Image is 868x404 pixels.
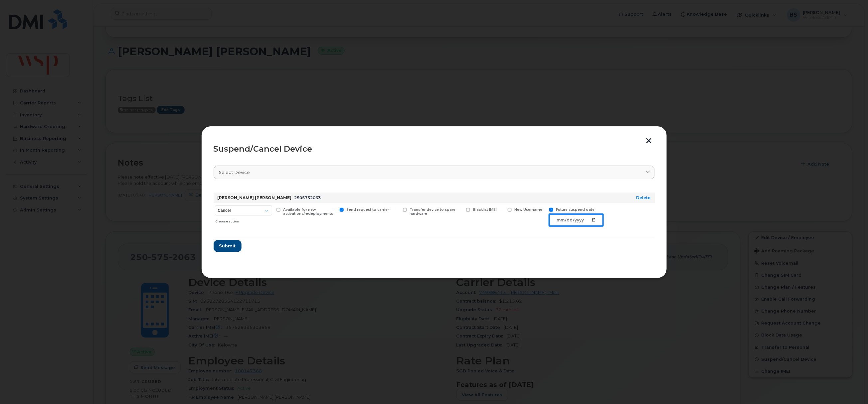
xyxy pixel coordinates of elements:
input: Send request to carrier [332,208,335,211]
input: Future suspend date [541,208,545,211]
span: Send request to carrier [346,207,389,212]
div: Choose action [215,216,272,224]
div: Suspend/Cancel Device [214,145,655,153]
a: Delete [636,195,651,200]
a: Select device [214,166,655,179]
input: Blacklist IMEI [458,208,461,211]
span: 2505752063 [294,195,321,200]
button: Submit [214,240,242,252]
span: Blacklist IMEI [473,207,497,212]
strong: [PERSON_NAME] [PERSON_NAME] [218,195,292,200]
input: Available for new activations/redeployments [268,208,272,211]
span: Future suspend date [556,207,595,212]
span: Available for new activations/redeployments [283,207,333,216]
span: Transfer device to spare hardware [410,207,455,216]
span: New Username [514,207,542,212]
input: Transfer device to spare hardware [395,208,398,211]
input: New Username [500,208,503,211]
span: Select device [219,169,250,176]
span: Submit [219,243,236,249]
